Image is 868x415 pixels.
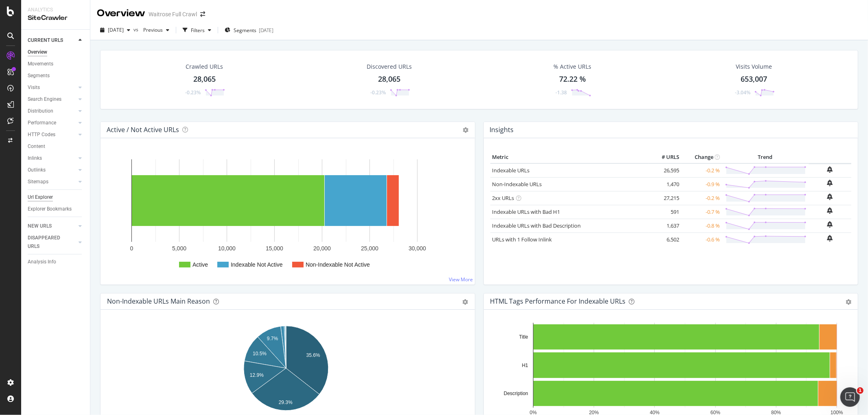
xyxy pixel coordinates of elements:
[218,245,236,252] text: 10,000
[378,74,400,85] div: 28,065
[681,177,722,191] td: -0.9 %
[28,154,42,163] div: Inlinks
[28,95,61,104] div: Search Engines
[28,95,76,104] a: Search Engines
[279,400,293,405] text: 29.3%
[28,222,52,230] div: NEW URLS
[519,334,528,340] text: Title
[259,27,273,34] div: [DATE]
[28,166,76,174] a: Outlinks
[554,63,592,71] div: % Active URLs
[133,26,140,33] span: vs
[736,63,772,71] div: Visits Volume
[253,351,267,356] text: 10.5%
[649,219,681,232] td: 1,637
[28,178,48,186] div: Sitemaps
[735,89,750,96] div: -3.04%
[490,297,626,305] div: HTML Tags Performance for Indexable URLs
[28,193,84,202] a: Url Explorer
[681,205,722,219] td: -0.7 %
[28,130,76,139] a: HTTP Codes
[827,207,833,214] div: bell-plus
[28,72,84,80] a: Segments
[649,191,681,205] td: 27,215
[28,83,40,92] div: Visits
[490,151,649,163] th: Metric
[827,166,833,173] div: bell-plus
[409,245,426,252] text: 30,000
[130,245,133,252] text: 0
[186,63,223,71] div: Crawled URLs
[313,245,331,252] text: 20,000
[681,151,722,163] th: Change
[28,72,50,80] div: Segments
[649,151,681,163] th: # URLS
[250,372,264,378] text: 12.9%
[97,7,145,20] div: Overview
[492,222,581,229] a: Indexable URLs with Bad Description
[28,60,84,68] a: Movements
[463,299,468,305] div: gear
[492,167,530,174] a: Indexable URLs
[559,74,586,85] div: 72.22 %
[97,24,133,37] button: [DATE]
[28,178,76,186] a: Sitemaps
[200,11,205,17] div: arrow-right-arrow-left
[107,151,465,278] svg: A chart.
[28,142,84,151] a: Content
[28,48,84,56] a: Overview
[28,83,76,92] a: Visits
[681,163,722,178] td: -0.2 %
[649,205,681,219] td: 591
[179,24,214,37] button: Filters
[267,336,278,341] text: 9.7%
[28,154,76,163] a: Inlinks
[741,74,767,85] div: 653,007
[107,124,179,135] h4: Active / Not Active URLs
[221,24,277,37] button: Segments[DATE]
[234,27,256,34] span: Segments
[193,74,216,85] div: 28,065
[463,127,469,133] i: Options
[522,363,528,368] text: H1
[191,27,205,34] div: Filters
[28,119,76,127] a: Performance
[172,245,186,252] text: 5,000
[28,36,63,45] div: CURRENT URLS
[28,13,83,23] div: SiteCrawler
[492,194,514,202] a: 2xx URLs
[140,24,173,37] button: Previous
[28,119,56,127] div: Performance
[361,245,378,252] text: 25,000
[449,276,473,283] a: View More
[840,387,860,407] iframe: Intercom live chat
[649,163,681,178] td: 26,595
[28,7,83,13] div: Analytics
[367,63,412,71] div: Discovered URLs
[857,387,864,394] span: 1
[28,234,69,251] div: DISAPPEARED URLS
[28,142,45,151] div: Content
[28,234,76,251] a: DISAPPEARED URLS
[370,89,386,96] div: -0.23%
[306,261,370,268] text: Non-Indexable Not Active
[722,151,809,163] th: Trend
[827,235,833,241] div: bell-plus
[28,130,55,139] div: HTTP Codes
[681,219,722,232] td: -0.8 %
[140,26,163,33] span: Previous
[306,352,320,358] text: 35.6%
[503,391,528,396] text: Description
[28,48,47,56] div: Overview
[149,10,197,18] div: Waitrose Full Crawl
[28,60,53,68] div: Movements
[28,205,84,213] a: Explorer Bookmarks
[108,26,124,33] span: 2025 Oct. 4th
[28,193,53,202] div: Url Explorer
[231,261,283,268] text: Indexable Not Active
[28,36,76,45] a: CURRENT URLS
[649,177,681,191] td: 1,470
[827,193,833,200] div: bell-plus
[185,89,201,96] div: -0.23%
